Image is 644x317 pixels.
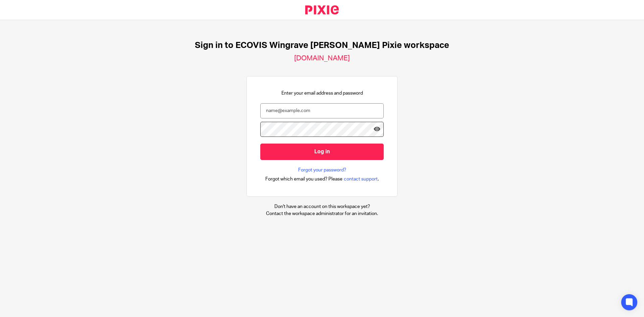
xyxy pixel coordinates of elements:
[294,54,350,63] h2: [DOMAIN_NAME]
[266,203,378,210] p: Don't have an account on this workspace yet?
[260,103,384,118] input: name@example.com
[260,144,384,160] input: Log in
[265,175,379,183] div: .
[298,167,346,173] a: Forgot your password?
[344,176,378,182] span: contact support
[265,176,342,182] span: Forgot which email you used? Please
[281,90,363,97] p: Enter your email address and password
[195,40,449,51] h1: Sign in to ECOVIS Wingrave [PERSON_NAME] Pixie workspace
[266,210,378,217] p: Contact the workspace administrator for an invitation.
